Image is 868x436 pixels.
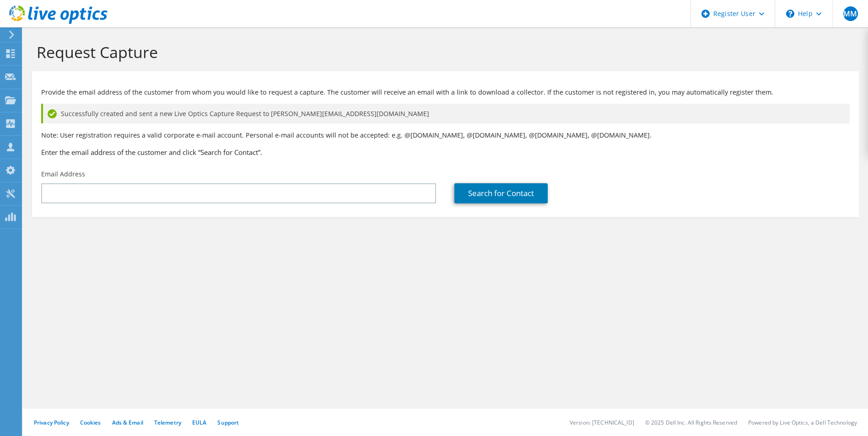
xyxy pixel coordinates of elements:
[41,130,850,140] p: Note: User registration requires a valid corporate e-mail account. Personal e-mail accounts will ...
[80,419,101,426] a: Cookies
[454,183,548,203] a: Search for Contact
[34,419,69,426] a: Privacy Policy
[570,419,634,426] li: Version: [TECHNICAL_ID]
[645,419,737,426] li: © 2025 Dell Inc. All Rights Reserved
[217,419,239,426] a: Support
[748,419,857,426] li: Powered by Live Optics, a Dell Technology
[786,10,794,18] svg: \n
[41,87,850,97] p: Provide the email address of the customer from whom you would like to request a capture. The cust...
[61,109,429,119] span: Successfully created and sent a new Live Optics Capture Request to [PERSON_NAME][EMAIL_ADDRESS][D...
[192,419,206,426] a: EULA
[41,147,850,157] h3: Enter the email address of the customer and click “Search for Contact”.
[41,170,85,179] label: Email Address
[154,419,181,426] a: Telemetry
[37,43,850,62] h1: Request Capture
[112,419,143,426] a: Ads & Email
[843,6,858,21] span: MM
